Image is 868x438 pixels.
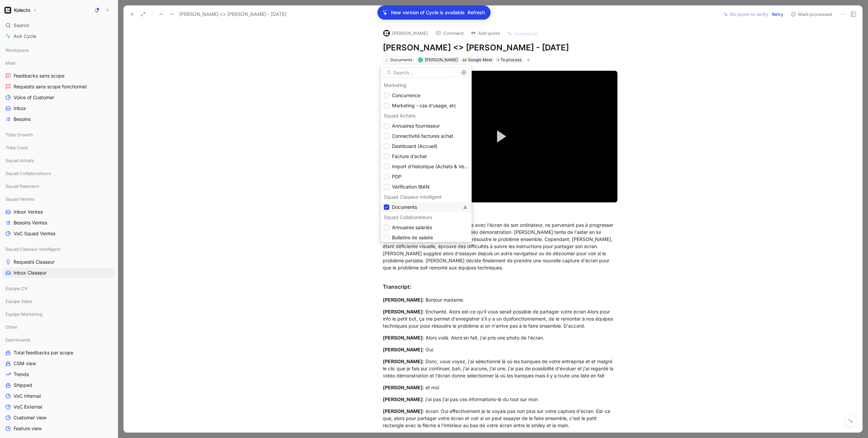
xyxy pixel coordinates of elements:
[392,163,475,169] span: Import d’historique (Achats & Ventes)
[392,123,440,129] span: Annuaires fournisseur
[392,92,420,98] span: Concurrence
[392,204,417,210] span: Documents
[392,133,453,139] span: Connectivité factures achat
[392,103,456,108] span: Marketing - cas d'usage, etc
[392,143,437,149] span: Dashboard (Accueil)
[392,224,432,230] span: Annuaires salariés
[383,67,456,78] input: Search...
[392,174,401,179] span: PDP
[392,235,433,240] span: Bulletins de salaire
[391,8,465,17] p: New version of Cycle is available
[467,8,485,17] button: Refresh
[468,8,485,17] span: Refresh
[392,184,430,190] span: Vérification IBAN
[392,153,427,159] span: Facture d’achat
